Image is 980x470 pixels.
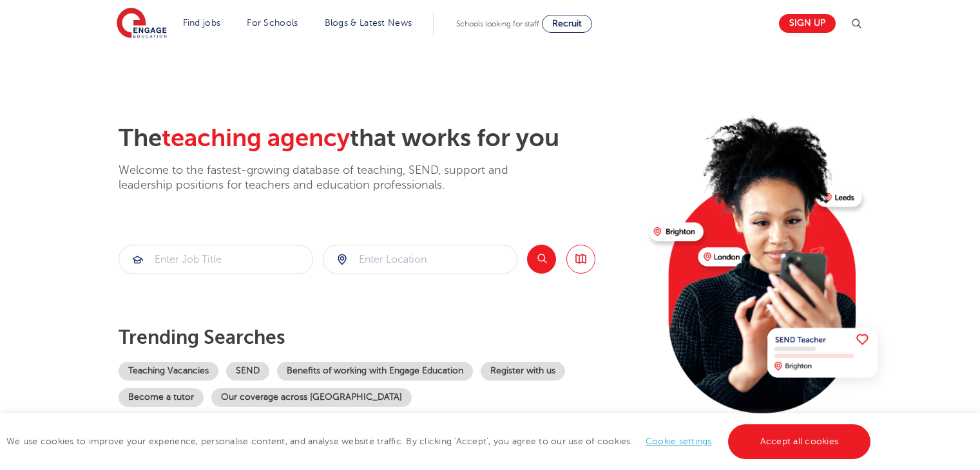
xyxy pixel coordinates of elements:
span: We use cookies to improve your experience, personalise content, and analyse website traffic. By c... [6,437,874,446]
a: Recruit [542,15,592,33]
a: Our coverage across [GEOGRAPHIC_DATA] [211,388,412,407]
a: Register with us [481,362,565,381]
a: For Schools [247,18,298,28]
span: teaching agency [162,124,350,152]
a: Accept all cookies [728,424,871,459]
input: Submit [323,245,517,274]
input: Submit [119,245,312,274]
h2: The that works for you [119,124,639,153]
a: Become a tutor [119,388,204,407]
a: Blogs & Latest News [325,18,412,28]
p: Trending searches [119,326,639,349]
a: Teaching Vacancies [119,362,218,381]
p: Welcome to the fastest-growing database of teaching, SEND, support and leadership positions for t... [119,163,544,193]
a: Benefits of working with Engage Education [277,362,473,381]
div: Submit [323,245,517,274]
div: Submit [119,245,313,274]
a: Sign up [779,14,836,33]
img: Engage Education [117,8,167,40]
button: Search [527,245,556,274]
a: Find jobs [183,18,221,28]
a: Cookie settings [646,437,712,446]
span: Schools looking for staff [456,19,539,28]
a: SEND [226,362,269,381]
span: Recruit [552,19,582,28]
